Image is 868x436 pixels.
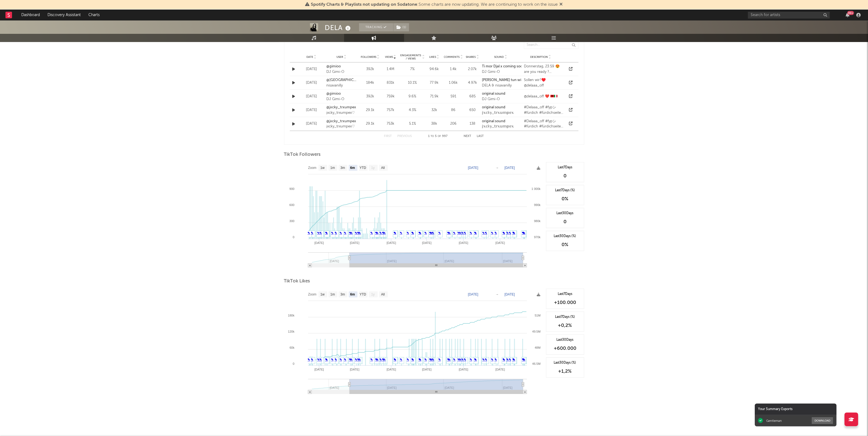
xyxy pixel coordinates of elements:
a: original soundDJ Gimi-O [482,91,506,102]
text: [DATE] [314,241,324,244]
a: ✎ [359,231,361,235]
div: 10.1 % [400,80,425,86]
a: ✎ [371,358,373,361]
div: 591 [444,94,463,99]
div: 99 + [847,11,854,15]
div: #Delaaa_off #fypシ #fürdich #fürdichseiteシ #viral #foryou #🇦🇱 #criminal @delaaa_off @dhuratadora [524,119,563,129]
a: ✎ [349,358,351,361]
a: ✎ [470,231,472,235]
a: ✎ [344,231,347,235]
span: Engagements / Views [400,54,422,60]
span: : Some charts are now updating. We are continuing to work on the issue [311,2,558,7]
a: Discovery Assistant [44,10,85,20]
text: 1w [320,293,325,297]
a: ✎ [506,358,509,361]
a: ✎ [383,231,386,235]
a: ✎ [453,231,456,235]
a: ✎ [320,358,322,361]
div: 71.9k [428,94,441,99]
a: ✎ [325,358,328,361]
div: 9.6 % [400,94,425,99]
a: ✎ [357,358,360,361]
div: 831k [384,80,398,86]
a: ✎ [350,231,353,235]
div: Last 30 Days (%) [549,234,581,239]
text: All [381,293,384,297]
text: [DATE] [386,241,396,244]
text: 970k [534,235,541,239]
text: [DATE] [459,368,468,371]
button: Last [477,135,484,138]
div: 1.4k [444,67,463,72]
a: ✎ [400,231,402,235]
a: ✎ [340,358,342,361]
a: ✎ [407,358,409,361]
text: [DATE] [422,368,431,371]
text: All [381,166,384,170]
strong: original sound [482,92,506,95]
span: of [438,135,441,138]
text: 6m [350,166,355,170]
a: ✎ [344,358,347,361]
div: 29.1k [359,121,381,127]
span: Sound [494,55,504,59]
button: Previous [398,135,412,138]
div: Last 7 Days (%) [549,315,581,319]
a: ✎ [311,358,314,361]
div: 753k [384,121,398,127]
a: ✎ [432,231,434,235]
span: TikTok Followers [284,151,321,158]
a: ✎ [503,358,505,361]
a: ✎ [411,358,414,361]
div: 4.97k [466,80,479,86]
a: ✎ [320,231,322,235]
div: 38k [428,121,441,127]
div: [DATE] [299,107,324,113]
a: ✎ [512,358,515,361]
text: Zoom [308,293,317,297]
div: #Delaaa_off #fypシ #fürdich #fürdichseiteシ #viral #foryou #🇮🇹 @delaaa_off @dhuratadora [524,105,563,115]
div: +100.000 [549,299,581,306]
a: ✎ [383,358,386,361]
div: 77.9k [428,80,441,86]
text: 51M [535,314,540,317]
div: 0 % [549,241,581,248]
text: → [496,292,499,296]
div: DJ Gimi-O [482,69,525,75]
text: 600 [289,203,294,207]
a: @[GEOGRAPHIC_DATA] [327,77,357,83]
a: ✎ [350,358,353,361]
div: nisavanilly [327,83,357,88]
span: TikTok Likes [284,278,310,285]
div: 184k [359,80,381,86]
button: 99+ [846,13,849,17]
text: YTD [359,166,366,170]
a: ✎ [495,231,497,235]
text: 1 000k [531,187,541,190]
div: Your Summary Exports [755,404,837,415]
text: 120k [288,330,294,333]
span: Dismiss [560,2,563,7]
a: Charts [85,10,103,20]
a: ✎ [355,231,357,235]
a: ✎ [340,231,342,235]
a: ✎ [509,231,511,235]
a: ✎ [458,358,460,361]
a: ✎ [380,231,382,235]
a: ✎ [359,358,361,361]
a: ✎ [325,231,328,235]
text: [DATE] [505,166,515,170]
a: ✎ [331,231,334,235]
div: Donnerstag, 23:59 😍 are you ready ? @delaaa_off [524,64,563,74]
a: ✎ [429,358,432,361]
a: ✎ [355,358,357,361]
span: Likes [429,55,436,59]
div: @delaaa_off ❤️ 🇦🇱🇮🇹 [524,94,563,99]
text: 1y [371,293,375,297]
div: 759k [384,94,398,99]
text: 46.5M [532,362,541,365]
div: 32k [428,107,441,113]
text: 1m [330,166,335,170]
a: ✎ [380,358,382,361]
div: 𝕛𝕩𝕔𝕜𝕪_𝕥𝕣𝕩𝕦𝕞𝕡𝕖𝕩 [482,124,514,129]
